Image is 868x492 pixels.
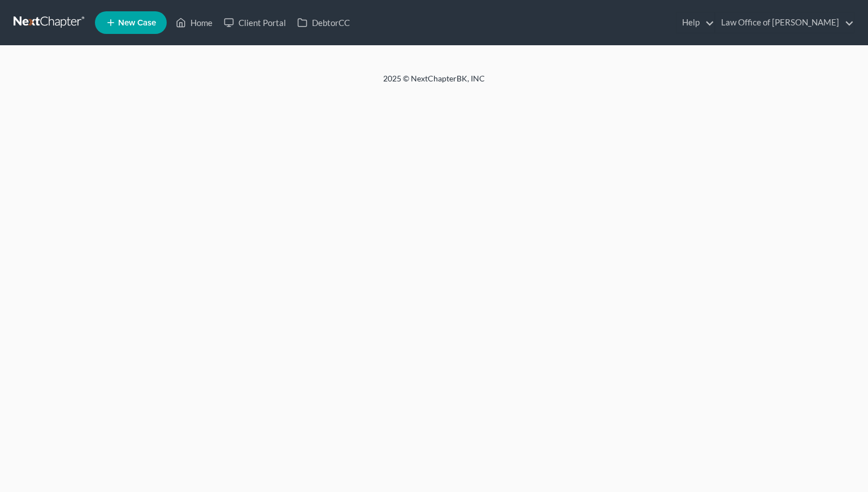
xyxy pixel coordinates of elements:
new-legal-case-button: New Case [95,11,167,34]
a: Law Office of [PERSON_NAME] [715,12,854,33]
a: Home [170,12,218,33]
a: Help [676,12,714,33]
a: DebtorCC [292,12,355,33]
div: 2025 © NextChapterBK, INC [112,73,756,93]
a: Client Portal [218,12,292,33]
